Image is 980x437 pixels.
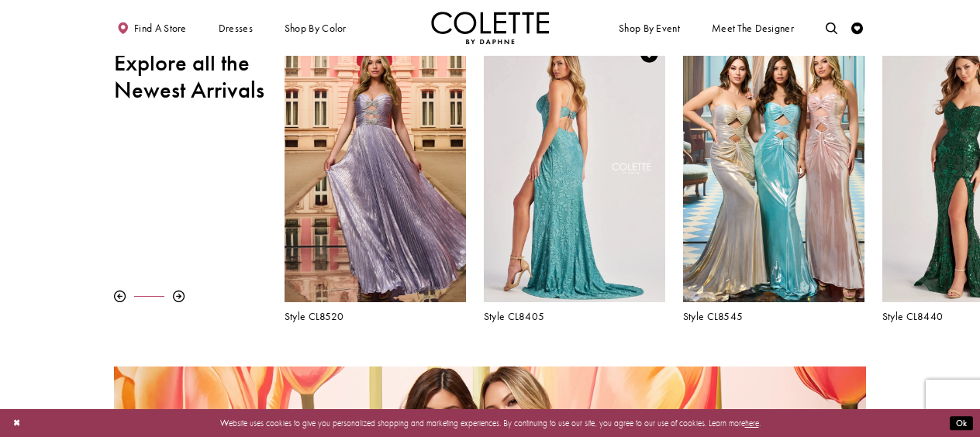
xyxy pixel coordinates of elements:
a: Meet the designer [709,12,797,44]
span: Dresses [216,12,256,44]
a: here [745,418,759,428]
button: Submit Dialog [950,416,973,431]
a: Check Wishlist [848,12,866,44]
a: Visit Colette by Daphne Style No. CL8520 Page [285,38,466,302]
span: Shop by color [281,12,349,44]
a: Style CL8545 [683,311,864,322]
span: Find a store [134,22,187,34]
a: Visit Colette by Daphne Style No. CL8405 Page [484,38,665,302]
a: Visit Colette by Daphne Style No. CL8545 Page [683,38,864,302]
span: Dresses [219,22,253,34]
a: Style CL8405 [484,311,665,322]
button: Close Dialog [7,413,26,434]
a: Visit Home Page [431,12,549,44]
a: Style CL8520 [285,311,466,322]
div: Colette by Daphne Style No. CL8545 [674,29,873,332]
h2: Explore all the Newest Arrivals [114,50,267,104]
a: Find a store [114,12,189,44]
a: Toggle search [823,12,840,44]
div: Colette by Daphne Style No. CL8520 [275,29,474,332]
span: Shop By Event [619,22,680,34]
span: Shop by color [285,22,347,34]
span: Meet the designer [712,22,794,34]
img: Colette by Daphne [431,12,549,44]
p: Website uses cookies to give you personalized shopping and marketing experiences. By continuing t... [85,415,895,431]
div: Colette by Daphne Style No. CL8405 [474,29,674,332]
span: Shop By Event [616,12,682,44]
